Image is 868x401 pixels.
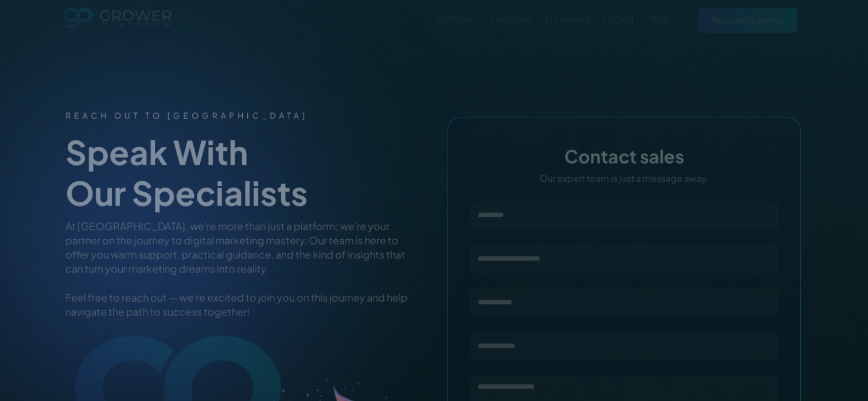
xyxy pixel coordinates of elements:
[698,7,797,32] a: Request a demo
[438,12,476,26] a: Platform
[604,12,634,26] a: Pricing
[470,173,777,185] p: Our expert team is just a message away.
[604,13,634,24] div: Pricing
[546,12,589,26] a: Company
[65,111,423,120] div: REACH OUT TO [GEOGRAPHIC_DATA]
[65,219,423,318] p: At [GEOGRAPHIC_DATA], we're more than just a platform; we're your partner on the journey to digit...
[546,13,589,24] div: Company
[438,13,476,24] div: Platform
[648,13,670,24] div: Blog
[648,12,670,26] a: Blog
[65,131,423,213] h1: Speak with our specialists
[470,145,777,166] h3: Contact sales
[490,12,531,26] a: Solutions
[63,7,172,33] a: home
[490,13,531,24] div: Solutions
